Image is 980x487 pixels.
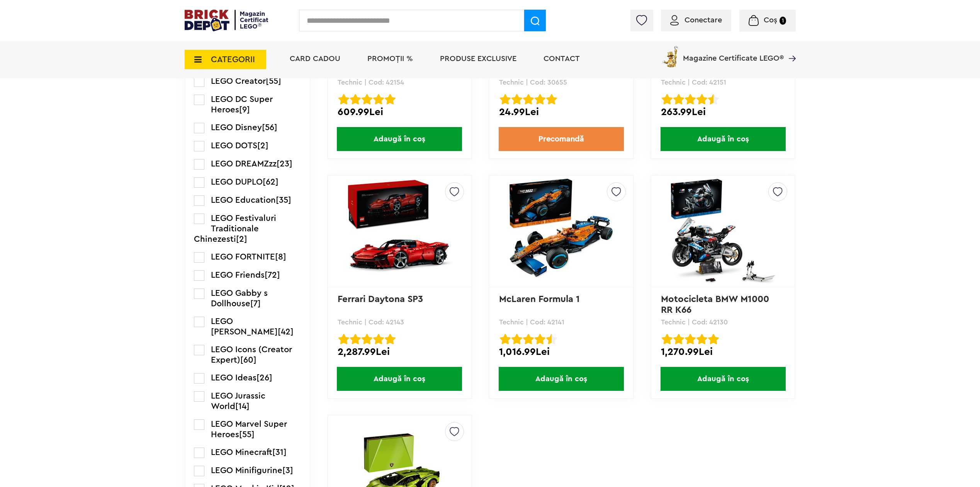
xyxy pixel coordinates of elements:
[661,127,786,151] span: Adaugă în coș
[265,271,280,279] span: [72]
[328,127,471,151] a: Adaugă în coș
[362,94,372,105] img: Evaluare cu stele
[276,196,291,204] span: [35]
[272,448,287,456] span: [31]
[337,367,462,391] span: Adaugă în coș
[764,16,777,24] span: Coș
[696,94,707,105] img: Evaluare cu stele
[661,367,786,391] span: Adaugă în coș
[499,127,624,151] a: Precomandă
[211,392,265,411] span: LEGO Jurassic World
[661,319,785,326] p: Technic | Cod: 42130
[535,94,545,105] img: Evaluare cu stele
[337,127,462,151] span: Adaugă în coș
[262,123,277,132] span: [56]
[499,107,623,117] div: 24.99Lei
[239,105,250,114] span: [9]
[211,466,282,475] span: LEGO Minifigurine
[211,77,266,85] span: LEGO Creator
[499,295,580,304] a: McLaren Formula 1
[507,177,615,285] img: McLaren Formula 1
[338,319,462,326] p: Technic | Cod: 42143
[669,177,777,285] img: Motocicleta BMW M1000 RR K66
[263,178,279,186] span: [62]
[256,373,272,382] span: [26]
[661,79,785,86] p: Technic | Cod: 42151
[385,334,396,344] img: Evaluare cu stele
[282,466,293,475] span: [3]
[211,55,255,64] span: CATEGORII
[277,160,292,168] span: [23]
[240,356,256,364] span: [60]
[236,235,247,243] span: [2]
[211,253,275,261] span: LEGO FORTNITE
[523,334,534,344] img: Evaluare cu stele
[266,77,281,85] span: [55]
[673,334,684,344] img: Evaluare cu stele
[211,95,273,114] span: LEGO DC Super Heroes
[338,79,462,86] p: Technic | Cod: 42154
[511,334,522,344] img: Evaluare cu stele
[500,94,511,105] img: Evaluare cu stele
[350,334,361,344] img: Evaluare cu stele
[440,55,516,63] a: Produse exclusive
[338,295,423,304] a: Ferrari Daytona SP3
[489,367,633,391] a: Adaugă în coș
[338,334,349,344] img: Evaluare cu stele
[211,448,272,456] span: LEGO Minecraft
[499,79,623,86] p: Technic | Cod: 30655
[499,347,623,357] div: 1,016.99Lei
[373,334,384,344] img: Evaluare cu stele
[673,94,684,105] img: Evaluare cu stele
[661,347,785,357] div: 1,270.99Lei
[338,107,462,117] div: 609.99Lei
[499,367,624,391] span: Adaugă în coș
[194,214,276,243] span: LEGO Festivaluri Traditionale Chinezesti
[373,94,384,105] img: Evaluare cu stele
[211,345,292,364] span: LEGO Icons (Creator Expert)
[708,94,719,105] img: Evaluare cu stele
[685,334,696,344] img: Evaluare cu stele
[290,55,340,63] a: Card Cadou
[500,334,511,344] img: Evaluare cu stele
[511,94,522,105] img: Evaluare cu stele
[683,44,784,62] span: Magazine Certificate LEGO®
[367,55,413,63] a: PROMOȚII %
[662,94,673,105] img: Evaluare cu stele
[211,373,256,382] span: LEGO Ideas
[328,367,471,391] a: Adaugă în coș
[257,141,268,150] span: [2]
[546,94,557,105] img: Evaluare cu stele
[345,177,453,285] img: Ferrari Daytona SP3
[211,123,262,132] span: LEGO Disney
[523,94,534,105] img: Evaluare cu stele
[250,299,261,308] span: [7]
[275,253,286,261] span: [8]
[211,317,278,336] span: LEGO [PERSON_NAME]
[535,334,545,344] img: Evaluare cu stele
[350,94,361,105] img: Evaluare cu stele
[278,327,294,336] span: [42]
[239,430,255,439] span: [55]
[544,55,580,63] a: Contact
[211,178,263,186] span: LEGO DUPLO
[696,334,707,344] img: Evaluare cu stele
[651,127,795,151] a: Adaugă în coș
[362,334,372,344] img: Evaluare cu stele
[211,289,268,308] span: LEGO Gabby s Dollhouse
[684,16,722,24] span: Conectare
[211,271,265,279] span: LEGO Friends
[211,141,257,150] span: LEGO DOTS
[211,420,287,439] span: LEGO Marvel Super Heroes
[784,44,796,52] a: Magazine Certificate LEGO®
[338,94,349,105] img: Evaluare cu stele
[651,367,795,391] a: Adaugă în coș
[662,334,673,344] img: Evaluare cu stele
[708,334,719,344] img: Evaluare cu stele
[661,295,772,315] a: Motocicleta BMW M1000 RR K66
[338,347,462,357] div: 2,287.99Lei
